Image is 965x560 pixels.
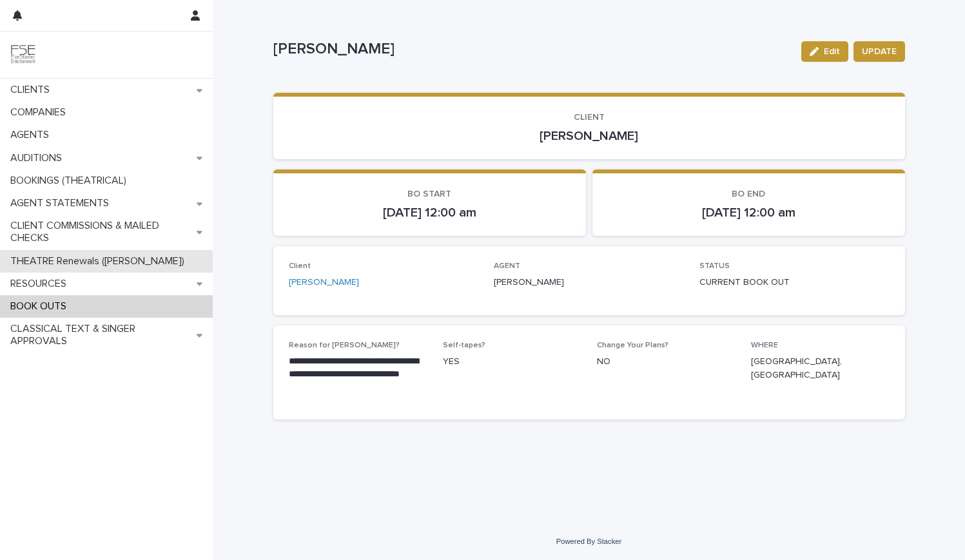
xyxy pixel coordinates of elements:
[5,175,137,187] p: BOOKINGS (THEATRICAL)
[5,129,59,141] p: AGENTS
[10,42,36,68] img: 9JgRvJ3ETPGCJDhvPVA5
[801,41,848,62] button: Edit
[289,342,400,349] span: Reason for [PERSON_NAME]?
[862,45,897,58] span: UPDATE
[597,342,668,349] span: Change Your Plans?
[608,205,890,220] p: [DATE] 12:00 am
[751,355,890,382] p: [GEOGRAPHIC_DATA], [GEOGRAPHIC_DATA]
[5,106,76,119] p: COMPANIES
[5,323,197,347] p: CLASSICAL TEXT & SINGER APPROVALS
[5,84,60,96] p: CLIENTS
[5,152,72,164] p: AUDITIONS
[443,342,485,349] span: Self-tapes?
[699,262,730,270] span: STATUS
[407,189,451,198] span: BO START
[751,342,778,349] span: WHERE
[289,128,890,144] p: [PERSON_NAME]
[494,262,520,270] span: AGENT
[597,355,736,369] p: NO
[853,41,905,62] button: UPDATE
[5,300,77,313] p: BOOK OUTS
[574,113,605,122] span: CLIENT
[273,40,791,59] p: [PERSON_NAME]
[289,276,359,289] a: [PERSON_NAME]
[289,205,570,220] p: [DATE] 12:00 am
[732,189,765,198] span: BO END
[699,276,890,289] p: CURRENT BOOK OUT
[824,47,840,56] span: Edit
[556,537,621,545] a: Powered By Stacker
[443,355,581,369] p: YES
[494,276,684,289] p: [PERSON_NAME]
[5,197,119,209] p: AGENT STATEMENTS
[289,262,311,270] span: Client
[5,278,77,290] p: RESOURCES
[5,255,195,267] p: THEATRE Renewals ([PERSON_NAME])
[5,220,197,244] p: CLIENT COMMISSIONS & MAILED CHECKS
